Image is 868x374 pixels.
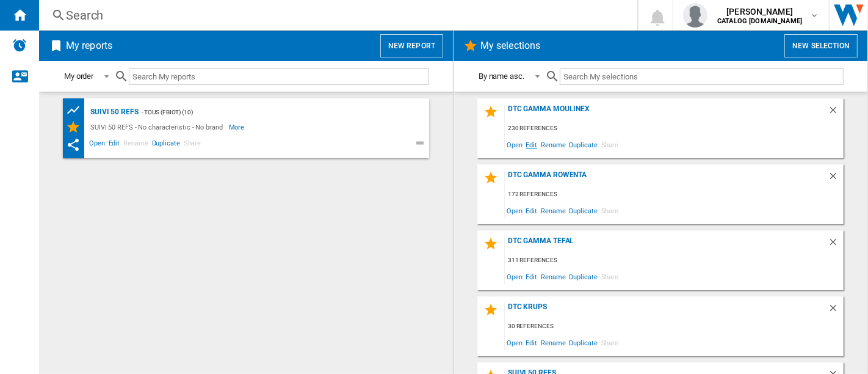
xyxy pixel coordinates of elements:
[66,7,606,24] div: Search
[505,136,524,153] span: Open
[66,120,87,134] div: My Selections
[568,202,599,219] span: Duplicate
[479,71,524,81] div: By name asc.
[560,68,844,85] input: Search My selections
[568,334,599,351] span: Duplicate
[524,334,540,351] span: Edit
[568,136,599,153] span: Duplicate
[828,237,844,253] div: Delete
[505,302,828,319] div: DTC KRUPS
[129,68,429,85] input: Search My reports
[505,202,524,219] span: Open
[150,137,182,152] span: Duplicate
[505,170,828,187] div: DTC Gamma Rowenta
[505,319,844,334] div: 30 references
[121,137,150,152] span: Rename
[12,38,27,53] img: alerts-logo.svg
[524,202,540,219] span: Edit
[828,170,844,187] div: Delete
[539,136,567,153] span: Rename
[107,137,122,152] span: Edit
[568,268,599,285] span: Duplicate
[828,302,844,319] div: Delete
[599,334,621,351] span: Share
[717,17,802,25] b: CATALOG [DOMAIN_NAME]
[524,268,540,285] span: Edit
[505,253,844,268] div: 311 references
[63,34,115,57] h2: My reports
[828,105,844,121] div: Delete
[87,105,139,120] div: SUIVI 50 REFS
[87,137,107,152] span: Open
[139,105,405,120] div: - TOUS (fbiot) (10)
[380,34,443,57] button: New report
[539,202,567,219] span: Rename
[599,268,621,285] span: Share
[478,34,543,57] h2: My selections
[505,237,828,253] div: DTC GAMMA TEFAL
[66,137,81,152] ng-md-icon: This report has been shared with you
[505,121,844,136] div: 230 references
[87,120,229,134] div: SUIVI 50 REFS - No characteristic - No brand
[599,136,621,153] span: Share
[505,187,844,202] div: 172 references
[505,334,524,351] span: Open
[229,120,247,134] span: More
[539,268,567,285] span: Rename
[683,3,707,28] img: profile.jpg
[539,334,567,351] span: Rename
[524,136,540,153] span: Edit
[599,202,621,219] span: Share
[66,103,87,118] div: Product prices grid
[64,71,93,81] div: My order
[505,105,828,121] div: DTC GAMMA MOULINEX
[784,34,858,57] button: New selection
[182,137,203,152] span: Share
[717,5,802,18] span: [PERSON_NAME]
[505,268,524,285] span: Open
